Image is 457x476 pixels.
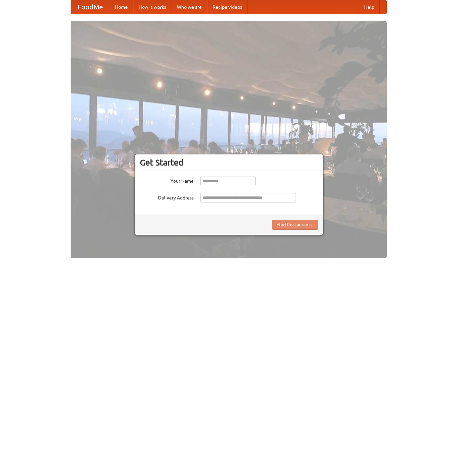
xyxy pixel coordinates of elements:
[71,0,110,14] a: FoodMe
[140,193,194,201] label: Delivery Address
[272,220,318,230] button: Find Restaurants!
[207,0,247,14] a: Recipe videos
[133,0,172,14] a: How it works
[110,0,133,14] a: Home
[172,0,207,14] a: Who we are
[140,157,318,168] h3: Get Started
[359,0,380,14] a: Help
[140,176,194,184] label: Your Name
